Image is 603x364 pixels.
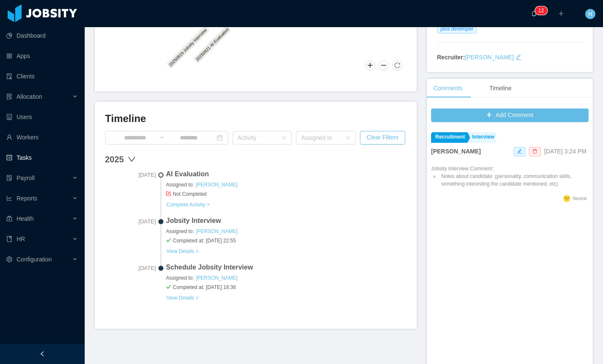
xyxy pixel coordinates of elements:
span: Neutral [573,196,586,201]
a: icon: appstoreApps [6,47,78,64]
i: icon: edit [517,149,522,154]
i: icon: book [6,236,12,242]
span: H [588,9,592,19]
span: down [127,155,136,164]
div: Assigned to [301,133,341,142]
button: Clear Filters [360,131,405,144]
i: icon: plus [558,11,564,17]
i: icon: form [166,191,171,196]
i: icon: delete [532,149,537,154]
i: icon: bell [531,11,537,17]
text: 20250819-Jobsity Interview [168,28,208,67]
span: Payroll [17,175,35,181]
a: View Details > [166,248,199,255]
span: Health [17,215,33,222]
i: icon: check [166,284,171,289]
sup: 12 [535,6,547,15]
span: Jobsity Interview [166,216,407,226]
span: Assigned to: [166,181,407,189]
span: Schedule Jobsity Interview [166,262,407,272]
button: Zoom In [365,60,375,70]
button: Zoom Out [379,60,389,70]
a: [PERSON_NAME] [195,275,238,281]
div: Comments [427,79,469,98]
span: Reports [17,195,37,202]
strong: Recruiter: [437,54,465,61]
i: icon: check [166,238,171,243]
span: Configuration [17,256,52,263]
li: Notes about candidate: (personality, communication skills, something interesting the candidate me... [440,172,589,188]
span: [DATE] [105,217,156,226]
span: [DATE] [105,171,156,179]
i: icon: medicine-box [6,216,12,222]
button: icon: plusAdd Comment [431,108,589,122]
i: icon: calendar [217,135,223,141]
i: icon: edit [515,54,521,60]
i: icon: line-chart [6,195,12,201]
span: Allocation [17,93,42,100]
a: icon: userWorkers [6,129,78,146]
a: icon: auditClients [6,68,78,85]
a: [PERSON_NAME] [195,228,238,235]
a: icon: pie-chartDashboard [6,27,78,44]
text: 20250821-AI Evaluation [195,27,230,62]
i: icon: down [346,135,351,141]
i: icon: file-protect [6,175,12,181]
div: 2025 down [105,153,407,166]
i: icon: down [282,135,287,141]
button: Reset Zoom [392,60,402,70]
div: Jobsity Interview Comment: [431,165,589,188]
a: Recruitment [431,132,467,143]
a: Interview [468,132,496,143]
a: icon: robotUsers [6,108,78,125]
span: AI Evaluation [166,169,407,179]
span: Completed at: [DATE] 22:55 [166,237,407,245]
span: java developer [437,24,477,33]
a: Complete Activity > [166,201,210,208]
i: icon: solution [6,94,12,100]
p: 1 [538,6,541,15]
h3: Timeline [105,112,407,125]
span: Assigned to: [166,228,407,235]
a: [PERSON_NAME] [195,181,238,188]
span: Not Completed [166,190,407,198]
span: HR [17,236,25,242]
a: View Details > [166,295,199,301]
span: [DATE] [105,264,156,272]
i: icon: setting [6,256,12,262]
p: 2 [541,6,544,15]
div: Timeline [483,79,518,98]
strong: [PERSON_NAME] [431,148,481,155]
span: Assigned to: [166,274,407,282]
a: icon: profileTasks [6,149,78,166]
span: [DATE] 3:24 PM [544,148,586,155]
a: [PERSON_NAME] [465,54,514,61]
span: Completed at: [DATE] 18:36 [166,283,407,291]
div: Activity [238,133,277,142]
